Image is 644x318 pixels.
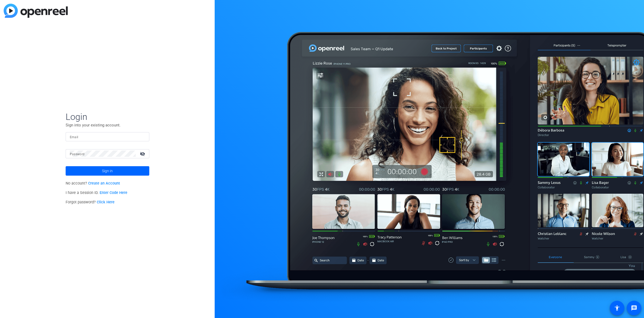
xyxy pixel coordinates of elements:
[137,150,149,158] mat-icon: visibility_off
[614,305,620,311] mat-icon: accessibility
[66,111,149,122] span: Login
[66,122,149,128] p: Sign into your existing account.
[631,305,637,311] mat-icon: message
[97,200,115,204] a: Click Here
[70,133,145,140] input: Enter Email Address
[66,200,115,204] span: Forgot password?
[66,181,120,186] span: No account?
[70,152,85,156] mat-label: Password
[66,191,128,195] span: I have a Session ID.
[102,164,113,177] span: Sign in
[88,181,120,186] a: Create an Account
[4,4,68,18] img: blue-gradient.svg
[100,191,127,195] a: Enter Code Here
[66,166,149,176] button: Sign in
[70,135,78,139] mat-label: Email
